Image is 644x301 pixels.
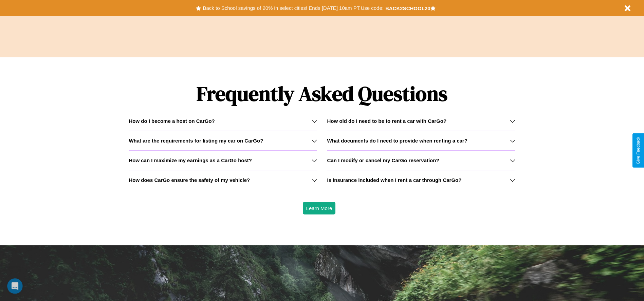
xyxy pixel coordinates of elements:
iframe: Intercom live chat [7,278,23,294]
div: Give Feedback [636,137,641,164]
h3: Is insurance included when I rent a car through CarGo? [327,177,462,183]
button: Learn More [303,202,336,214]
button: Back to School savings of 20% in select cities! Ends [DATE] 10am PT.Use code: [201,3,385,13]
h3: Can I modify or cancel my CarGo reservation? [327,157,439,163]
h3: How old do I need to be to rent a car with CarGo? [327,118,447,124]
h3: How do I become a host on CarGo? [129,118,215,124]
h3: What documents do I need to provide when renting a car? [327,138,467,144]
h3: What are the requirements for listing my car on CarGo? [129,138,263,144]
h3: How does CarGo ensure the safety of my vehicle? [129,177,250,183]
b: BACK2SCHOOL20 [385,5,430,11]
h3: How can I maximize my earnings as a CarGo host? [129,157,252,163]
h1: Frequently Asked Questions [129,76,515,111]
